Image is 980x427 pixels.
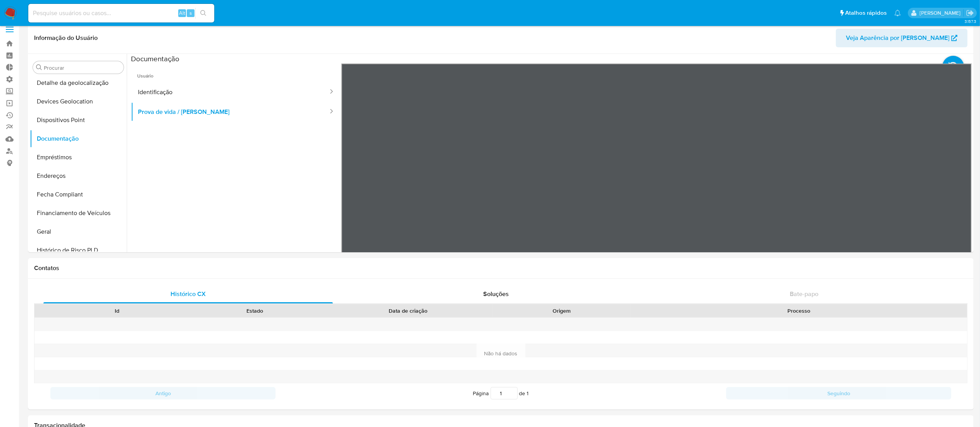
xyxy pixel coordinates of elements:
[30,204,127,222] button: Financiamento de Veículos
[30,129,127,148] button: Documentação
[34,34,98,42] h1: Informação do Usuário
[53,307,180,315] div: Id
[894,10,901,16] a: Notificações
[30,185,127,204] button: Fecha Compliant
[846,29,949,47] span: Veja Aparência por [PERSON_NAME]
[498,307,625,315] div: Origem
[30,74,127,92] button: Detalhe da geolocalização
[30,92,127,111] button: Devices Geolocation
[30,111,127,129] button: Dispositivos Point
[44,64,121,71] input: Procurar
[30,167,127,185] button: Endereços
[726,387,951,399] button: Seguindo
[179,9,185,17] span: Alt
[30,148,127,167] button: Empréstimos
[50,387,276,399] button: Antigo
[34,264,968,272] h1: Contatos
[790,289,818,298] span: Bate-papo
[845,9,887,17] span: Atalhos rápidos
[527,389,529,397] span: 1
[36,64,42,71] button: Procurar
[473,387,529,399] span: Página de
[171,289,206,298] span: Histórico CX
[28,8,214,18] input: Pesquise usuários ou casos...
[30,222,127,241] button: Geral
[636,307,962,315] div: Processo
[836,29,968,47] button: Veja Aparência por [PERSON_NAME]
[30,241,127,260] button: Histórico de Risco PLD
[195,8,211,19] button: search-icon
[483,289,509,298] span: Soluções
[189,9,192,17] span: s
[920,9,963,17] p: adriano.brito@mercadolivre.com
[964,18,976,24] span: 3.157.3
[329,307,487,315] div: Data de criação
[966,9,974,17] a: Sair
[191,307,318,315] div: Estado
